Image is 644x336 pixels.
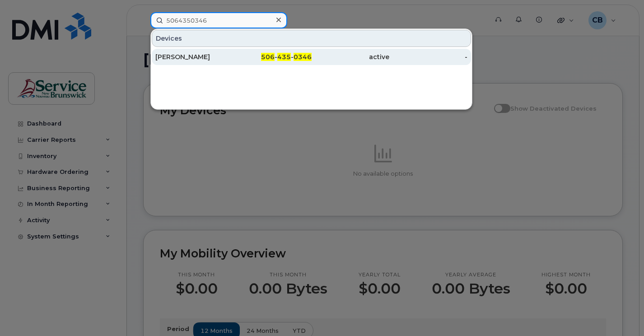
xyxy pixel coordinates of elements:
[152,49,471,65] a: [PERSON_NAME]506-435-0346active-
[155,52,233,61] div: [PERSON_NAME]
[312,52,390,61] div: active
[389,52,467,61] div: -
[152,30,471,47] div: Devices
[233,52,312,61] div: - -
[294,53,312,61] span: 0346
[277,53,291,61] span: 435
[261,53,275,61] span: 506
